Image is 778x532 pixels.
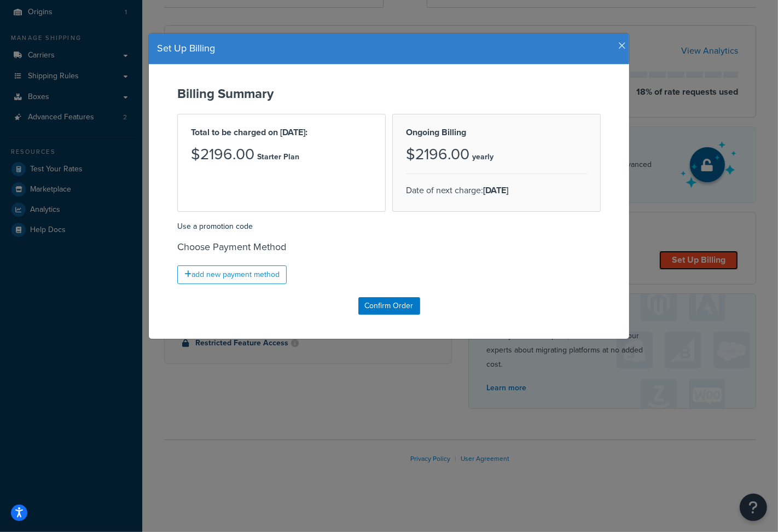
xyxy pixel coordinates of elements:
[406,183,587,198] p: Date of next charge:
[257,149,299,165] p: Starter Plan
[177,221,253,232] a: Use a promotion code
[191,146,254,163] h3: $2196.00
[406,128,587,137] h2: Ongoing Billing
[177,86,601,101] h2: Billing Summary
[191,128,372,137] h2: Total to be charged on [DATE]:
[177,240,601,255] h4: Choose Payment Method
[483,184,508,196] strong: [DATE]
[157,42,621,56] h4: Set Up Billing
[472,149,493,165] p: yearly
[406,146,469,163] h3: $2196.00
[177,265,287,284] a: add new payment method
[358,297,420,315] input: Confirm Order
